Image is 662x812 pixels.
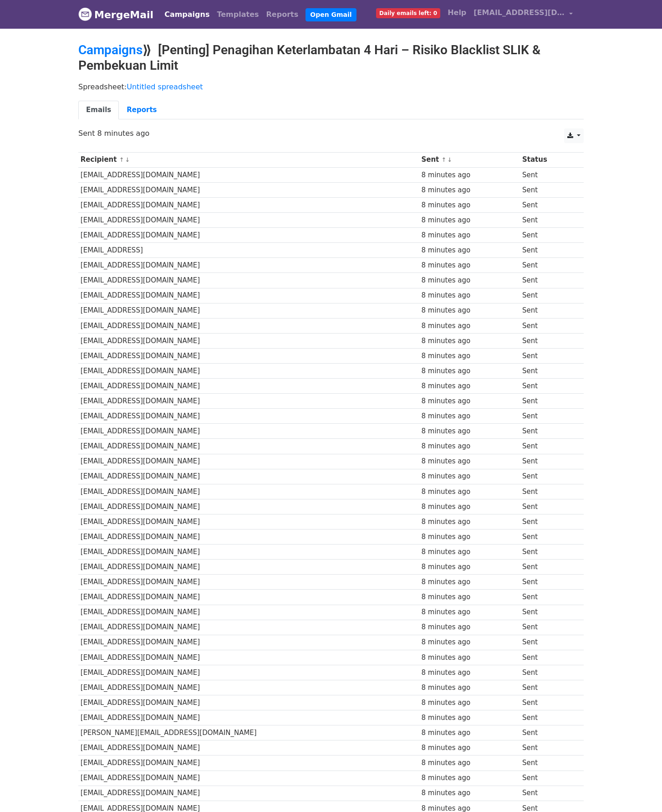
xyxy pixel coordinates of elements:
[78,620,419,635] td: [EMAIL_ADDRESS][DOMAIN_NAME]
[421,622,518,632] div: 8 minutes ago
[78,590,419,605] td: [EMAIL_ADDRESS][DOMAIN_NAME]
[78,318,419,333] td: [EMAIL_ADDRESS][DOMAIN_NAME]
[421,698,518,708] div: 8 minutes ago
[520,303,575,318] td: Sent
[78,379,419,394] td: [EMAIL_ADDRESS][DOMAIN_NAME]
[78,725,419,740] td: [PERSON_NAME][EMAIL_ADDRESS][DOMAIN_NAME]
[520,499,575,514] td: Sent
[78,101,119,119] a: Emails
[520,469,575,484] td: Sent
[78,288,419,303] td: [EMAIL_ADDRESS][DOMAIN_NAME]
[520,167,575,182] td: Sent
[78,364,419,379] td: [EMAIL_ADDRESS][DOMAIN_NAME]
[520,424,575,439] td: Sent
[520,514,575,529] td: Sent
[78,560,419,575] td: [EMAIL_ADDRESS][DOMAIN_NAME]
[78,348,419,363] td: [EMAIL_ADDRESS][DOMAIN_NAME]
[421,290,518,301] div: 8 minutes ago
[421,321,518,331] div: 8 minutes ago
[421,758,518,768] div: 8 minutes ago
[520,575,575,590] td: Sent
[421,305,518,316] div: 8 minutes ago
[421,773,518,783] div: 8 minutes ago
[421,260,518,271] div: 8 minutes ago
[520,755,575,771] td: Sent
[78,786,419,801] td: [EMAIL_ADDRESS][DOMAIN_NAME]
[520,288,575,303] td: Sent
[520,650,575,665] td: Sent
[520,665,575,680] td: Sent
[78,469,419,484] td: [EMAIL_ADDRESS][DOMAIN_NAME]
[421,743,518,753] div: 8 minutes ago
[520,635,575,650] td: Sent
[421,230,518,241] div: 8 minutes ago
[78,409,419,424] td: [EMAIL_ADDRESS][DOMAIN_NAME]
[78,454,419,469] td: [EMAIL_ADDRESS][DOMAIN_NAME]
[421,396,518,406] div: 8 minutes ago
[78,5,153,24] a: MergeMail
[421,517,518,527] div: 8 minutes ago
[78,680,419,695] td: [EMAIL_ADDRESS][DOMAIN_NAME]
[421,426,518,437] div: 8 minutes ago
[520,409,575,424] td: Sent
[78,499,419,514] td: [EMAIL_ADDRESS][DOMAIN_NAME]
[520,484,575,499] td: Sent
[520,348,575,363] td: Sent
[78,424,419,439] td: [EMAIL_ADDRESS][DOMAIN_NAME]
[78,82,584,92] p: Spreadsheet:
[421,562,518,572] div: 8 minutes ago
[520,152,575,167] th: Status
[263,5,302,24] a: Reports
[520,228,575,243] td: Sent
[421,170,518,180] div: 8 minutes ago
[161,5,213,24] a: Campaigns
[520,771,575,786] td: Sent
[421,471,518,482] div: 8 minutes ago
[447,156,452,163] a: ↓
[421,275,518,286] div: 8 minutes ago
[78,258,419,273] td: [EMAIL_ADDRESS][DOMAIN_NAME]
[421,607,518,617] div: 8 minutes ago
[520,786,575,801] td: Sent
[78,484,419,499] td: [EMAIL_ADDRESS][DOMAIN_NAME]
[520,379,575,394] td: Sent
[78,545,419,560] td: [EMAIL_ADDRESS][DOMAIN_NAME]
[474,7,565,18] span: [EMAIL_ADDRESS][DOMAIN_NAME]
[78,243,419,258] td: [EMAIL_ADDRESS]
[520,605,575,620] td: Sent
[520,710,575,725] td: Sent
[520,333,575,348] td: Sent
[372,4,444,22] a: Daily emails left: 0
[520,740,575,755] td: Sent
[520,394,575,409] td: Sent
[421,532,518,542] div: 8 minutes ago
[520,590,575,605] td: Sent
[444,4,470,22] a: Help
[520,529,575,545] td: Sent
[119,156,124,163] a: ↑
[520,213,575,228] td: Sent
[78,605,419,620] td: [EMAIL_ADDRESS][DOMAIN_NAME]
[78,228,419,243] td: [EMAIL_ADDRESS][DOMAIN_NAME]
[78,167,419,182] td: [EMAIL_ADDRESS][DOMAIN_NAME]
[520,197,575,212] td: Sent
[78,197,419,212] td: [EMAIL_ADDRESS][DOMAIN_NAME]
[520,273,575,288] td: Sent
[213,5,262,24] a: Templates
[520,439,575,454] td: Sent
[78,128,584,138] p: Sent 8 minutes ago
[78,665,419,680] td: [EMAIL_ADDRESS][DOMAIN_NAME]
[421,487,518,497] div: 8 minutes ago
[520,695,575,710] td: Sent
[421,577,518,587] div: 8 minutes ago
[421,366,518,376] div: 8 minutes ago
[78,755,419,771] td: [EMAIL_ADDRESS][DOMAIN_NAME]
[78,42,143,57] a: Campaigns
[78,650,419,665] td: [EMAIL_ADDRESS][DOMAIN_NAME]
[78,182,419,197] td: [EMAIL_ADDRESS][DOMAIN_NAME]
[421,637,518,648] div: 8 minutes ago
[127,82,203,91] a: Untitled spreadsheet
[421,547,518,557] div: 8 minutes ago
[78,42,584,73] h2: ⟫ [Penting] Penagihan Keterlambatan 4 Hari – Risiko Blacklist SLIK & Pembekuan Limit
[442,156,447,163] a: ↑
